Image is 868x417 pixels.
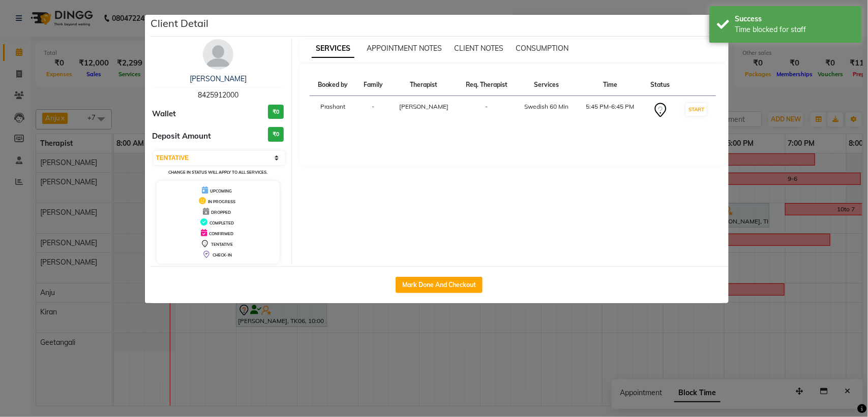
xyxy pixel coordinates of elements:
[578,96,643,125] td: 5:45 PM-6:45 PM
[151,16,209,31] h5: Client Detail
[578,74,643,96] th: Time
[356,96,390,125] td: -
[210,188,232,194] span: UPCOMING
[312,40,354,58] span: SERVICES
[190,74,247,83] a: [PERSON_NAME]
[168,170,267,175] small: Change in status will apply to all services.
[310,96,356,125] td: Prashant
[391,74,458,96] th: Therapist
[310,74,356,96] th: Booked by
[399,103,448,110] span: [PERSON_NAME]
[522,102,572,111] div: Swedish 60 Min
[213,252,232,258] span: CHECK-IN
[454,44,503,53] span: CLIENT NOTES
[516,44,568,53] span: CONSUMPTION
[367,44,442,53] span: APPOINTMENT NOTES
[198,90,238,100] span: 8425912000
[211,210,231,215] span: DROPPED
[209,231,233,236] span: CONFIRMED
[203,39,233,70] img: avatar
[153,131,212,142] span: Deposit Amount
[396,277,483,293] button: Mark Done And Checkout
[208,199,235,204] span: IN PROGRESS
[211,242,233,247] span: TENTATIVE
[735,24,854,35] div: Time blocked for staff
[516,74,578,96] th: Services
[268,105,284,119] h3: ₹0
[153,108,176,120] span: Wallet
[268,127,284,142] h3: ₹0
[735,14,854,24] div: Success
[457,74,516,96] th: Req. Therapist
[457,96,516,125] td: -
[356,74,390,96] th: Family
[686,103,707,116] button: START
[209,220,234,226] span: COMPLETED
[643,74,677,96] th: Status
